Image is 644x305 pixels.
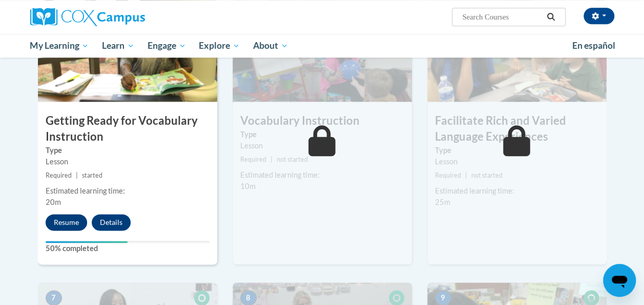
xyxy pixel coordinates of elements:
[246,34,295,58] a: About
[240,140,404,151] div: Lesson
[46,241,128,243] div: Your progress
[46,185,210,197] div: Estimated learning time:
[240,169,404,181] div: Estimated learning time:
[240,182,256,190] span: 10m
[76,171,78,179] span: |
[461,11,543,23] input: Search Courses
[435,171,461,179] span: Required
[30,8,145,26] img: Cox Campus
[192,34,246,58] a: Explore
[471,171,503,179] span: not started
[199,40,240,52] span: Explore
[435,198,450,206] span: 25m
[465,171,467,179] span: |
[46,171,72,179] span: Required
[82,171,102,179] span: started
[253,40,288,52] span: About
[141,34,193,58] a: Engage
[95,34,141,58] a: Learn
[603,264,636,297] iframe: Button to launch messaging window
[233,113,412,129] h3: Vocabulary Instruction
[23,34,622,58] div: Main menu
[46,145,210,156] label: Type
[30,8,215,26] a: Cox Campus
[566,35,622,56] a: En español
[572,40,615,51] span: En español
[543,11,558,23] button: Search
[584,8,614,24] button: Account Settings
[240,156,266,163] span: Required
[46,198,61,206] span: 20m
[102,40,134,52] span: Learn
[271,156,273,163] span: |
[46,214,87,231] button: Resume
[435,145,599,156] label: Type
[427,113,607,145] h3: Facilitate Rich and Varied Language Experiences
[30,40,89,52] span: My Learning
[240,129,404,140] label: Type
[46,156,210,167] div: Lesson
[38,113,217,145] h3: Getting Ready for Vocabulary Instruction
[435,156,599,167] div: Lesson
[435,185,599,197] div: Estimated learning time:
[92,214,131,231] button: Details
[277,156,308,163] span: not started
[148,40,186,52] span: Engage
[46,243,210,254] label: 50% completed
[24,34,96,58] a: My Learning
